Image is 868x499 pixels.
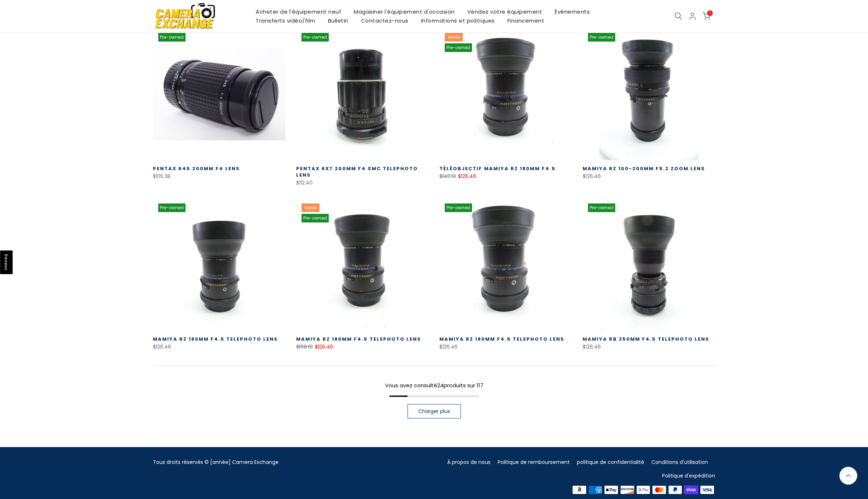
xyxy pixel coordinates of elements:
div: Tous droits réservés © [année] Camera Exchange [153,458,429,467]
div: $112.40 [296,178,429,187]
a: Politique d'expédition [662,472,715,479]
div: $126.46 [439,342,572,351]
a: Bulletin [322,16,355,25]
del: $140.51 [439,173,456,180]
a: 0 [703,12,710,20]
a: Téléobjectif Mamiya RZ 180MM f4.5 [439,165,556,172]
a: Magasiner l'équipement d'occasion [348,7,461,16]
span: Charger plus [418,409,450,414]
a: Vendez votre équipement [461,7,549,16]
a: Acheter de l'équipement neuf [250,7,348,16]
a: Retour au sommet [839,467,857,485]
a: Pentax 645 200mm f4 Lens [153,165,240,172]
a: Transferts vidéo/film [250,16,322,25]
a: Mamiya RZ 180MM F4.5 Telephoto Lens [153,336,278,342]
img: shopify pay [683,485,699,495]
div: $126.46 [153,342,285,351]
a: Politique de remboursement [498,459,570,466]
a: Mamiya RZ 180MM f4.5 Telephoto Lens [296,336,421,342]
a: Charger plus [408,404,461,418]
img: visa [699,485,715,495]
a: Mamiya RZ 100-200MM F5.2 Zoom Lens [583,165,705,172]
img: apple pay [603,485,619,495]
div: $126.46 [583,342,715,351]
span: 24 [437,382,444,389]
a: Événements [549,7,596,16]
a: Pentax 6X7 200MM f4 SMC Telephoto Lens [296,165,418,178]
a: Financement [501,16,551,25]
ins: $126.46 [458,172,476,181]
ins: $126.46 [315,342,333,351]
img: discover [619,485,636,495]
img: master [651,485,667,495]
a: Conditions d'utilisation [651,459,708,466]
a: Contactez-nous [355,16,415,25]
a: Mamiya RB 250MM f4.5 Telephoto Lens [583,336,709,342]
a: À propos de nous [447,459,491,466]
div: $105.38 [153,172,285,181]
a: politique de confidentialité [577,459,644,466]
img: amazon payments [572,485,588,495]
span: Vous avez consulté produits sur 117 [385,382,483,389]
img: paypal [667,485,683,495]
del: $168.61 [296,343,313,350]
a: Mamiya RZ 180MM F4.5 Telephoto Lens [439,336,564,342]
a: Informations et politiques [415,16,501,25]
div: $126.46 [583,172,715,181]
img: google pay [635,485,651,495]
span: 0 [707,10,713,16]
img: american express [587,485,603,495]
